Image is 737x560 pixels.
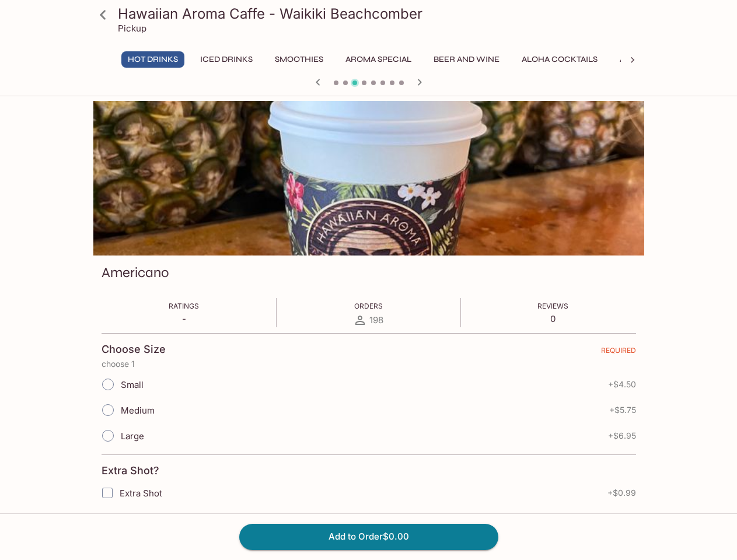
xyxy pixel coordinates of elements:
[102,464,159,477] h4: Extra Shot?
[118,23,146,34] p: Pickup
[239,524,498,549] button: Add to Order$0.00
[608,431,636,440] span: + $6.95
[118,5,640,23] h3: Hawaiian Aroma Caffe - Waikiki Beachcomber
[93,101,644,256] div: Americano
[169,302,199,310] span: Ratings
[537,302,568,310] span: Reviews
[169,313,199,324] p: -
[121,405,155,416] span: Medium
[121,430,144,442] span: Large
[608,380,636,389] span: + $4.50
[354,302,383,310] span: Orders
[607,488,636,498] span: + $0.99
[102,343,166,356] h4: Choose Size
[339,51,418,68] button: Aroma Special
[601,346,636,359] span: REQUIRED
[121,51,184,68] button: Hot Drinks
[102,264,169,282] h3: Americano
[121,379,144,390] span: Small
[537,313,568,324] p: 0
[427,51,506,68] button: Beer and Wine
[613,51,691,68] button: All Day Bubbly
[268,51,330,68] button: Smoothies
[609,405,636,415] span: + $5.75
[194,51,259,68] button: Iced Drinks
[102,359,636,369] p: choose 1
[369,314,383,325] span: 198
[120,488,162,499] span: Extra Shot
[515,51,604,68] button: Aloha Cocktails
